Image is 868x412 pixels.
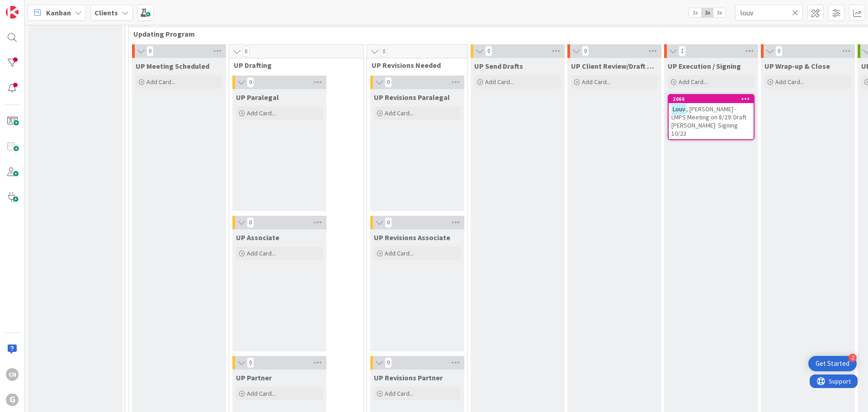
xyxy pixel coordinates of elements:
[679,78,708,86] span: Add Card...
[385,389,414,398] span: Add Card...
[247,249,276,257] span: Add Card...
[671,105,746,137] span: , [PERSON_NAME] - LMPS Meeting on 8/29: Draft [PERSON_NAME]: Signing 10/23
[94,8,118,17] b: Clients
[671,104,686,114] mark: Louv
[679,46,686,57] span: 1
[713,8,726,17] span: 3x
[474,62,523,71] span: UP Send Drafts
[247,77,254,88] span: 0
[380,46,387,57] span: 0
[46,7,71,18] span: Kanban
[19,1,41,12] span: Support
[374,373,443,382] span: UP Revisions Partner
[247,389,276,398] span: Add Card...
[247,357,254,368] span: 0
[764,62,830,71] span: UP Wrap-up & Close
[571,62,658,71] span: UP Client Review/Draft Review Meeting
[485,46,492,57] span: 0
[234,61,352,70] span: UP Drafting
[247,217,254,228] span: 0
[6,6,19,19] img: Visit kanbanzone.com
[849,354,857,362] div: 2
[673,96,754,102] div: 2066
[582,78,611,86] span: Add Card...
[775,78,804,86] span: Add Card...
[146,46,154,57] span: 0
[668,62,741,71] span: UP Execution / Signing
[6,393,19,406] div: G
[385,109,414,117] span: Add Card...
[701,8,713,17] span: 2x
[236,233,279,242] span: UP Associate
[372,61,456,70] span: UP Revisions Needed
[247,109,276,117] span: Add Card...
[485,78,514,86] span: Add Card...
[236,93,279,102] span: UP Paralegal
[242,46,250,57] span: 0
[816,359,849,368] div: Get Started
[374,93,450,102] span: UP Revisions Paralegal
[236,373,272,382] span: UP Partner
[374,233,450,242] span: UP Revisions Associate
[385,357,392,368] span: 0
[146,78,175,86] span: Add Card...
[669,95,754,103] div: 2066
[582,46,589,57] span: 0
[385,77,392,88] span: 0
[385,249,414,257] span: Add Card...
[775,46,783,57] span: 0
[385,217,392,228] span: 0
[669,95,754,139] div: 2066Louv, [PERSON_NAME] - LMPS Meeting on 8/29: Draft [PERSON_NAME]: Signing 10/23
[6,368,19,381] div: CN
[689,8,701,17] span: 1x
[136,62,209,71] span: UP Meeting Scheduled
[808,356,857,371] div: Open Get Started checklist, remaining modules: 2
[735,5,803,21] input: Quick Filter...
